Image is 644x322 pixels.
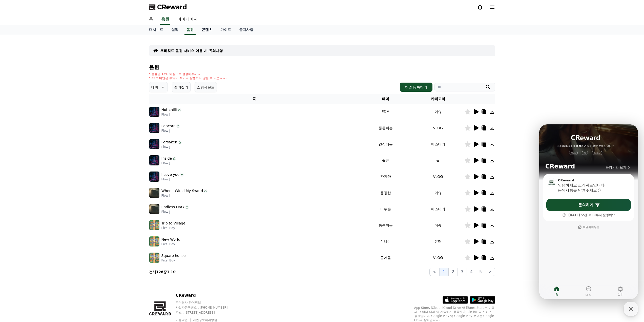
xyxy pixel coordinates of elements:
button: > [485,268,495,276]
td: 이슈 [412,104,464,120]
button: 즐겨찾기 [172,82,191,92]
p: * 볼륨은 15% 이상으로 설정해주세요. [149,72,227,76]
img: music [149,123,159,133]
p: Hot chilli [161,107,177,112]
td: 미스터리 [412,201,464,217]
button: 5 [476,268,485,276]
p: Flow J [161,194,208,198]
p: Flow J [161,145,182,149]
img: music [149,139,159,149]
p: Square house [161,253,186,258]
td: 썰 [412,152,464,168]
button: 채널 등록하기 [400,83,432,92]
a: 가이드 [216,25,235,35]
p: 주식회사 와이피랩 [176,300,237,305]
td: VLOG [412,120,464,136]
img: music [149,220,159,230]
p: When I Wield My Sword [161,188,203,194]
img: music [149,253,159,263]
a: 이용약관 [176,318,192,322]
p: Flow J [161,161,177,165]
p: 전체 중 - [149,269,176,274]
a: 대시보드 [145,25,167,35]
p: CReward [176,292,237,298]
p: Trip to Village [161,221,185,226]
p: 테마 [151,84,158,91]
p: Pixel Boy [161,258,186,262]
p: Flow J [161,129,180,133]
td: 즐거움 [359,250,412,266]
p: * 35초 미만은 수익이 적거나 발생하지 않을 수 있습니다. [149,76,227,80]
td: 통통튀는 [359,120,412,136]
img: music [149,188,159,198]
p: New World [161,237,180,242]
button: 2 [448,268,458,276]
p: I Love you [161,172,180,177]
td: 잔잔한 [359,168,412,185]
a: 개인정보처리방침 [193,318,217,322]
td: VLOG [412,250,464,266]
a: 음원 [184,25,196,35]
img: music [149,107,159,117]
span: CReward [157,3,187,11]
img: music [149,204,159,214]
th: 곡 [149,94,359,104]
td: EDM [359,104,412,120]
a: CReward [149,3,187,11]
td: 통통튀는 [359,217,412,233]
td: 미스터리 [412,136,464,152]
p: Pixel Boy [161,242,180,246]
th: 테마 [359,94,412,104]
img: music [149,236,159,247]
p: Inside [161,156,172,161]
p: Flow J [161,210,189,214]
td: 웅장한 [359,185,412,201]
button: 쇼핑사운드 [195,82,217,92]
button: 테마 [149,82,168,92]
a: 크리워드 음원 서비스 이용 시 유의사항 [160,48,223,53]
p: Flow J [161,177,184,181]
td: VLOG [412,168,464,185]
h4: 음원 [149,64,495,70]
a: 음원 [160,14,170,25]
td: 슬픈 [359,152,412,168]
iframe: Channel chat [539,124,638,299]
td: 이슈 [412,217,464,233]
p: 주소 : [STREET_ADDRESS] [176,311,237,315]
p: Flow J [161,112,181,117]
button: 4 [467,268,476,276]
strong: 1 [167,270,170,274]
button: < [429,268,439,276]
a: 홈 [145,14,157,25]
p: Pixel Boy [161,226,185,230]
a: 실적 [167,25,182,35]
p: Forsaken [161,140,177,145]
p: App Store, iCloud, iCloud Drive 및 iTunes Store는 미국과 그 밖의 나라 및 지역에서 등록된 Apple Inc.의 서비스 상표입니다. Goo... [414,306,495,322]
strong: 10 [171,270,176,274]
strong: 126 [156,270,163,274]
td: 유머 [412,233,464,250]
p: 사업자등록번호 : [PHONE_NUMBER] [176,306,237,310]
a: 공지사항 [235,25,257,35]
td: 어두운 [359,201,412,217]
img: music [149,155,159,165]
img: music [149,172,159,182]
td: 이슈 [412,185,464,201]
th: 카테고리 [412,94,464,104]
